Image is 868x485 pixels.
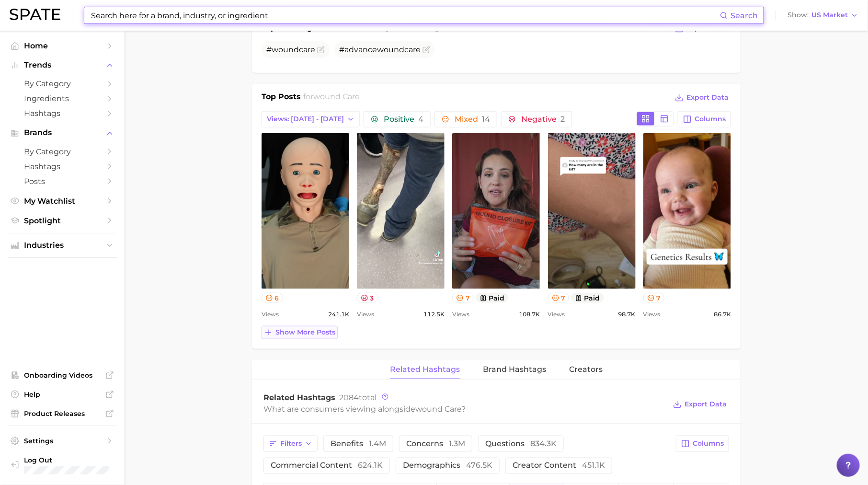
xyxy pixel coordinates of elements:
[24,216,101,225] span: Spotlight
[24,94,101,103] span: Ingredients
[262,293,283,303] button: 6
[339,393,377,402] span: total
[339,45,421,54] span: #advance
[811,12,848,18] span: US Market
[406,440,465,448] span: concerns
[714,309,731,320] span: 86.7k
[671,398,729,411] button: Export Data
[8,58,117,72] button: Trends
[530,439,557,448] span: 834.3k
[676,436,729,452] button: Columns
[24,390,101,399] span: Help
[331,440,386,448] span: benefits
[280,439,302,448] span: Filters
[678,111,731,127] button: Columns
[548,309,565,320] span: Views
[403,462,492,470] span: demographics
[357,293,378,303] button: 3
[519,309,540,320] span: 108.7k
[686,93,729,102] span: Export Data
[485,440,557,448] span: questions
[513,462,605,470] span: creator content
[317,46,325,54] button: Flag as miscategorized or irrelevant
[415,404,461,414] span: wound care
[266,45,315,54] span: #
[8,213,117,228] a: Spotlight
[423,309,445,320] span: 112.5k
[482,115,490,124] span: 14
[569,365,603,374] span: Creators
[476,293,509,303] button: paid
[607,26,636,31] span: View As
[271,462,383,470] span: commercial content
[788,12,809,18] span: Show
[390,365,460,374] span: Related Hashtags
[24,41,101,50] span: Home
[8,434,117,448] a: Settings
[618,309,636,320] span: 98.7k
[24,196,101,206] span: My Watchlist
[548,293,570,303] button: 7
[466,461,492,470] span: 476.5k
[8,368,117,382] a: Onboarding Videos
[24,147,101,156] span: by Category
[673,91,731,104] button: Export Data
[24,371,101,380] span: Onboarding Videos
[263,436,318,452] button: Filters
[8,76,117,91] a: by Category
[24,437,101,445] span: Settings
[377,45,404,54] span: wound
[262,91,301,105] h1: Top Posts
[452,309,469,320] span: Views
[24,109,101,118] span: Hashtags
[8,406,117,421] a: Product Releases
[643,309,661,320] span: Views
[24,79,101,88] span: by Category
[328,309,349,320] span: 241.1k
[643,293,665,303] button: 7
[404,45,421,54] span: care
[731,11,758,20] span: Search
[314,92,360,101] span: wound care
[8,453,117,478] a: Log out. Currently logged in with e-mail hannah@spate.nyc.
[8,238,117,253] button: Industries
[521,115,565,123] span: Negative
[384,115,423,123] span: Positive
[90,7,720,23] input: Search here for a brand, industry, or ingredient
[8,159,117,174] a: Hashtags
[785,9,861,22] button: ShowUS Market
[8,387,117,402] a: Help
[299,45,315,54] span: care
[8,174,117,189] a: Posts
[8,194,117,208] a: My Watchlist
[358,461,383,470] span: 624.1k
[24,409,101,418] span: Product Releases
[24,61,101,69] span: Trends
[449,439,465,448] span: 1.3m
[560,115,565,124] span: 2
[275,328,335,336] span: Show more posts
[262,111,360,127] button: Views: [DATE] - [DATE]
[369,439,386,448] span: 1.4m
[8,144,117,159] a: by Category
[304,91,360,105] h2: for
[10,9,60,20] img: SPATE
[339,393,359,402] span: 2084
[8,91,117,106] a: Ingredients
[695,115,726,123] span: Columns
[267,115,344,123] span: Views: [DATE] - [DATE]
[24,162,101,171] span: Hashtags
[24,177,101,186] span: Posts
[452,293,474,303] button: 7
[24,128,101,137] span: Brands
[24,241,101,250] span: Industries
[8,126,117,140] button: Brands
[455,115,490,123] span: Mixed
[263,403,666,416] div: What are consumers viewing alongside ?
[639,26,653,31] span: Text
[8,106,117,121] a: Hashtags
[685,400,727,408] span: Export Data
[418,115,423,124] span: 4
[693,439,724,448] span: Columns
[331,23,379,32] span: wound care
